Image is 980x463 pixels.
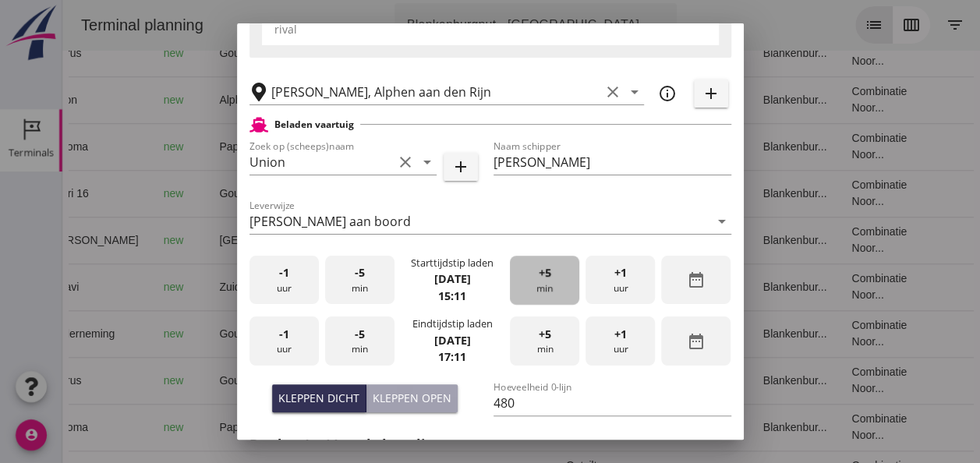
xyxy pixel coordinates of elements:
[157,373,288,389] div: Gouda
[328,404,414,451] td: 994
[157,419,288,436] div: Papendrecht
[777,30,873,76] td: Combinatie Noor...
[411,256,494,270] div: Starttijdstip laden
[396,153,415,171] i: clear
[491,217,570,263] td: Filling sand
[328,217,414,263] td: 396
[279,326,289,343] span: -1
[325,256,394,305] div: min
[687,332,706,351] i: date_range
[373,390,451,406] div: Kleppen open
[89,76,145,123] td: new
[278,390,359,406] div: Kleppen dicht
[603,83,622,101] i: clear
[325,316,394,366] div: min
[274,21,706,37] div: rival
[777,123,873,170] td: Combinatie Noor...
[272,384,366,412] button: Kleppen dicht
[277,235,288,246] i: directions_boat
[702,84,720,103] i: add
[89,263,145,310] td: new
[614,326,627,343] span: +1
[840,16,858,34] i: calendar_view_week
[225,422,236,433] i: directions_boat
[157,326,288,342] div: Gouda
[687,270,706,289] i: date_range
[261,94,272,105] i: directions_boat
[539,264,551,281] span: +5
[570,170,688,217] td: 18
[328,357,414,404] td: 999
[214,281,225,292] i: directions_boat
[157,186,288,202] div: Gouda
[570,217,688,263] td: 18
[418,153,437,171] i: arrow_drop_down
[89,30,145,76] td: new
[510,316,579,366] div: min
[688,310,777,357] td: Blankenbur...
[688,217,777,263] td: Blankenbur...
[451,157,470,176] i: add
[570,30,688,76] td: 18
[196,328,207,339] i: directions_boat
[345,16,577,34] div: Blankenburgput - [GEOGRAPHIC_DATA]
[157,92,288,108] div: Alphen aan den Rijn
[359,423,371,433] small: m3
[328,30,414,76] td: 999
[249,150,393,175] input: Zoek op (scheeps)naam
[89,217,145,263] td: new
[157,139,288,155] div: Papendrecht
[433,333,470,348] strong: [DATE]
[366,384,458,412] button: Kleppen open
[328,310,414,357] td: 1231
[355,264,365,281] span: -5
[614,264,627,281] span: +1
[89,310,145,357] td: new
[249,434,731,455] h2: Product(en)/vrachtbepaling
[157,45,288,62] div: Gouda
[491,123,570,170] td: Filling sand
[713,212,731,231] i: arrow_drop_down
[249,256,319,305] div: uur
[359,283,371,292] small: m3
[586,256,655,305] div: uur
[328,123,414,170] td: 994
[355,326,365,343] span: -5
[658,84,677,103] i: info_outline
[491,76,570,123] td: Filling sand
[688,30,777,76] td: Blankenbur...
[359,96,371,105] small: m3
[777,76,873,123] td: Combinatie Noor...
[249,316,319,366] div: uur
[433,271,470,286] strong: [DATE]
[570,76,688,123] td: 18
[570,310,688,357] td: 18
[196,188,207,199] i: directions_boat
[89,123,145,170] td: new
[586,316,655,366] div: uur
[777,263,873,310] td: Combinatie Noor...
[365,189,377,199] small: m3
[777,357,873,404] td: Combinatie Noor...
[328,76,414,123] td: 480
[271,80,600,104] input: Losplaats
[359,236,371,246] small: m3
[688,123,777,170] td: Blankenbur...
[89,170,145,217] td: new
[157,232,288,249] div: [GEOGRAPHIC_DATA]
[328,170,414,217] td: 1298
[802,16,821,34] i: list
[777,404,873,451] td: Combinatie Noor...
[196,48,207,58] i: directions_boat
[510,256,579,305] div: min
[89,357,145,404] td: new
[359,376,371,386] small: m3
[494,150,731,175] input: Naam schipper
[883,16,902,34] i: filter_list
[438,349,466,364] strong: 17:11
[365,330,377,339] small: m3
[328,263,414,310] td: 451
[359,143,371,152] small: m3
[570,263,688,310] td: 18
[625,83,644,101] i: arrow_drop_down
